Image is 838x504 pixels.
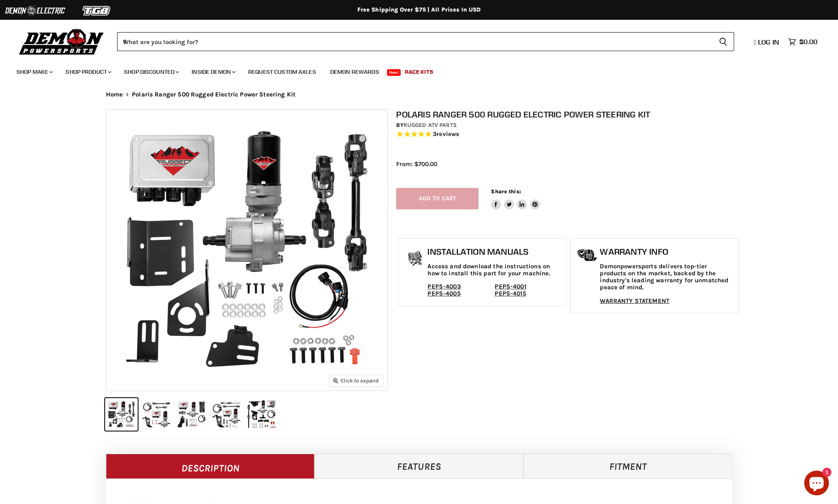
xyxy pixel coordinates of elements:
[245,398,278,431] button: IMAGE thumbnail
[577,249,598,262] img: warranty-icon.png
[10,60,815,80] ul: Main menu
[185,63,240,80] a: Inside Demon
[396,160,437,168] span: From: $700.00
[427,283,460,290] a: PEPS-4003
[315,454,523,478] a: Features
[396,109,741,120] h1: Polaris Ranger 500 Rugged Electric Power Steering Kit
[491,188,521,195] span: Share this:
[758,38,779,46] span: Log in
[140,398,173,431] button: IMAGE thumbnail
[802,471,831,497] inbox-online-store-chat: Shopify online store chat
[399,63,439,80] a: Race Kits
[495,283,526,290] a: PEPS-4001
[329,375,383,386] button: Click to expand
[437,130,459,138] span: reviews
[712,32,734,51] button: Search
[491,188,540,210] aside: Share this:
[132,91,296,98] span: Polaris Ranger 500 Rugged Electric Power Steering Kit
[600,263,734,291] p: Demonpowersports delivers top-tier products on the market, backed by the industry's leading warra...
[404,122,457,129] a: Rugged ATV Parts
[427,290,460,297] a: PEPS-4005
[495,290,526,297] a: PEPS-4015
[242,63,322,80] a: Request Custom Axles
[799,38,817,46] span: $0.00
[175,398,208,431] button: IMAGE thumbnail
[4,3,66,19] img: Demon Electric Logo 2
[523,454,732,478] a: Fitment
[784,36,822,48] a: $0.00
[433,130,459,138] span: 3 reviews
[89,6,749,14] div: Free Shipping Over $75 | All Prices In USD
[750,38,784,46] a: Log in
[396,130,741,139] span: Rated 4.7 out of 5 stars 3 reviews
[106,91,123,98] a: Home
[427,247,562,257] h1: Installation Manuals
[118,63,184,80] a: Shop Discounted
[105,398,138,431] button: IMAGE thumbnail
[333,377,379,384] span: Click to expand
[405,249,425,270] img: install_manual-icon.png
[117,32,734,51] form: Product
[600,247,734,257] h1: Warranty Info
[396,121,741,130] div: by
[89,91,749,98] nav: Breadcrumbs
[600,297,669,305] a: WARRANTY STATEMENT
[106,454,315,478] a: Description
[16,27,107,56] img: Demon Powersports
[324,63,385,80] a: Demon Rewards
[59,63,116,80] a: Shop Product
[210,398,243,431] button: IMAGE thumbnail
[427,263,562,277] p: Access and download the instructions on how to install this part for your machine.
[10,63,58,80] a: Shop Make
[106,110,387,391] img: IMAGE
[66,3,128,19] img: TGB Logo 2
[117,32,712,51] input: When autocomplete results are available use up and down arrows to review and enter to select
[387,69,401,76] span: New!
